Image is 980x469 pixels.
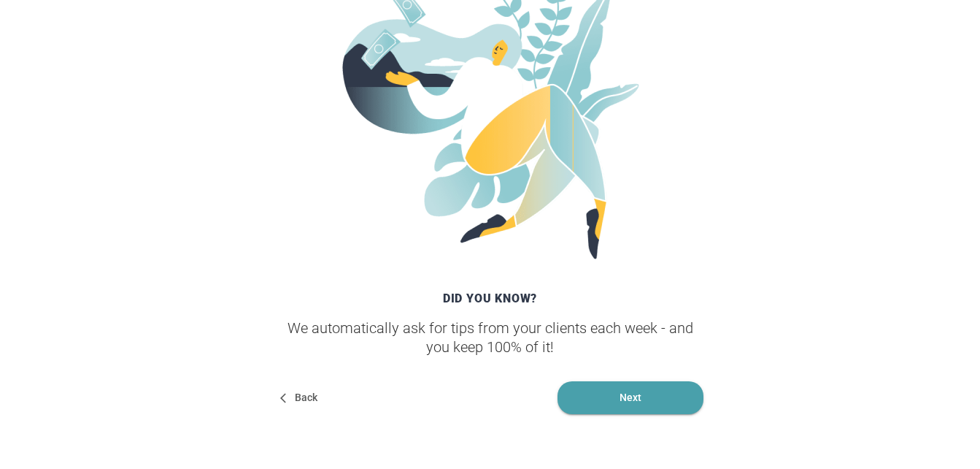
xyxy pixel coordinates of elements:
[277,381,324,414] button: Back
[557,381,703,414] button: Next
[271,319,709,356] div: We automatically ask for tips from your clients each week - and you keep 100% of it!
[271,283,709,313] div: Did you know?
